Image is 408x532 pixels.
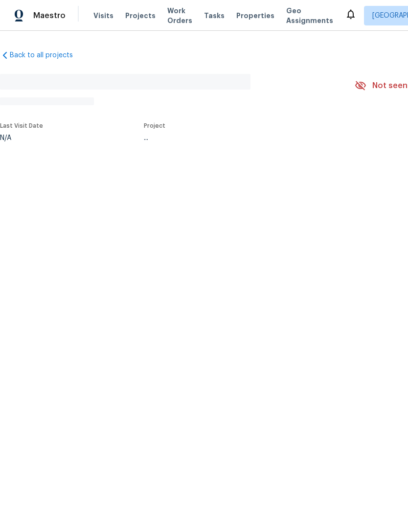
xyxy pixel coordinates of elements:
[125,11,156,21] span: Projects
[204,12,225,19] span: Tasks
[33,11,66,21] span: Maestro
[144,123,165,129] span: Project
[93,11,113,21] span: Visits
[286,6,333,25] span: Geo Assignments
[144,135,332,141] div: ...
[236,11,274,21] span: Properties
[167,6,192,25] span: Work Orders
